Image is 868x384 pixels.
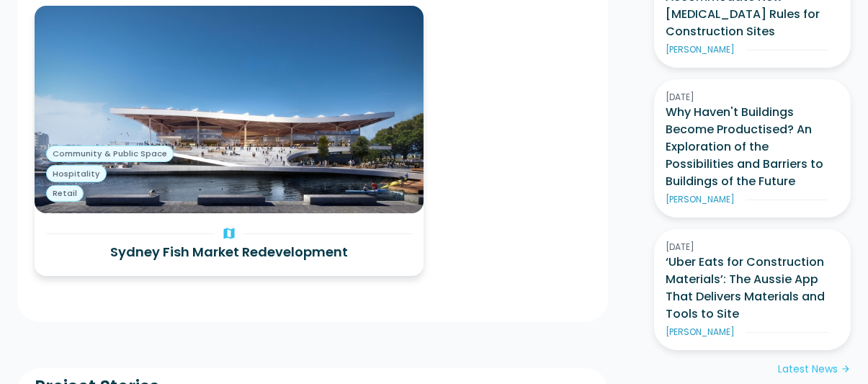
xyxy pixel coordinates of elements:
a: Retail [46,185,84,202]
a: Latest Newsarrow_forward [778,362,851,377]
a: Community & Public Space [46,146,174,163]
div: arrow_forward [841,362,851,377]
h3: Sydney Fish Market Redevelopment [46,242,412,262]
a: Sydney Fish Market RedevelopmentCommunity & Public SpaceHospitalityRetailmapSydney Fish Market Re... [35,6,424,276]
a: [DATE]Why Haven't Buildings Become Productised? An Exploration of the Possibilities and Barriers ... [654,79,851,218]
div: [PERSON_NAME] [666,43,735,56]
a: [DATE]‘Uber Eats for Construction Materials’: The Aussie App That Delivers Materials and Tools to... [654,229,851,350]
div: Latest News [778,362,838,377]
div: [PERSON_NAME] [666,326,735,339]
img: Sydney Fish Market Redevelopment [35,6,424,213]
h3: Why Haven't Buildings Become Productised? An Exploration of the Possibilities and Barriers to Bui... [666,104,839,190]
div: [DATE] [666,241,839,254]
div: map [220,225,238,242]
div: [PERSON_NAME] [666,193,735,206]
a: Hospitality [46,165,107,182]
h3: ‘Uber Eats for Construction Materials’: The Aussie App That Delivers Materials and Tools to Site [666,254,839,323]
div: [DATE] [666,91,839,104]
